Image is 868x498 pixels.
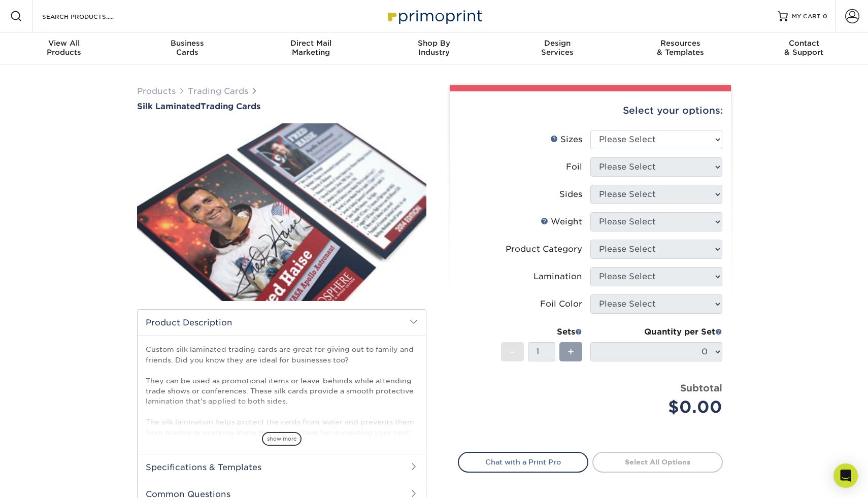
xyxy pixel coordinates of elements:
[262,432,302,446] span: show more
[458,452,588,472] a: Chat with a Print Pro
[598,395,722,419] div: $0.00
[249,39,373,57] div: Marketing
[137,102,201,111] span: Silk Laminated
[510,344,515,359] span: -
[126,39,249,48] span: Business
[550,134,582,146] div: Sizes
[495,39,619,57] div: Services
[138,310,426,336] h2: Product Description
[249,39,373,48] span: Direct Mail
[188,86,248,96] a: Trading Cards
[41,10,140,22] input: SEARCH PRODUCTS.....
[742,39,865,57] div: & Support
[541,216,582,228] div: Weight
[567,344,574,359] span: +
[373,39,496,48] span: Shop By
[249,32,373,65] a: Direct MailMarketing
[458,91,723,130] div: Select your options:
[3,39,126,57] div: Products
[495,39,619,48] span: Design
[137,112,426,312] img: Silk Laminated 01
[680,382,722,393] strong: Subtotal
[3,32,126,65] a: View AllProducts
[619,32,742,65] a: Resources& Templates
[590,326,722,338] div: Quantity per Set
[533,271,582,283] div: Lamination
[138,454,426,480] h2: Specifications & Templates
[792,12,821,21] span: MY CART
[501,326,582,338] div: Sets
[383,5,485,27] img: Primoprint
[495,32,619,65] a: DesignServices
[742,39,865,48] span: Contact
[742,32,865,65] a: Contact& Support
[566,161,582,173] div: Foil
[619,39,742,48] span: Resources
[137,102,426,111] a: Silk LaminatedTrading Cards
[373,32,496,65] a: Shop ByIndustry
[592,452,723,472] a: Select All Options
[506,243,582,255] div: Product Category
[137,86,176,96] a: Products
[833,463,858,488] div: Open Intercom Messenger
[126,32,249,65] a: BusinessCards
[137,102,426,111] h1: Trading Cards
[559,188,582,201] div: Sides
[126,39,249,57] div: Cards
[146,344,418,448] p: Custom silk laminated trading cards are great for giving out to family and friends. Did you know ...
[823,13,827,20] span: 0
[3,39,126,48] span: View All
[540,298,582,310] div: Foil Color
[373,39,496,57] div: Industry
[619,39,742,57] div: & Templates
